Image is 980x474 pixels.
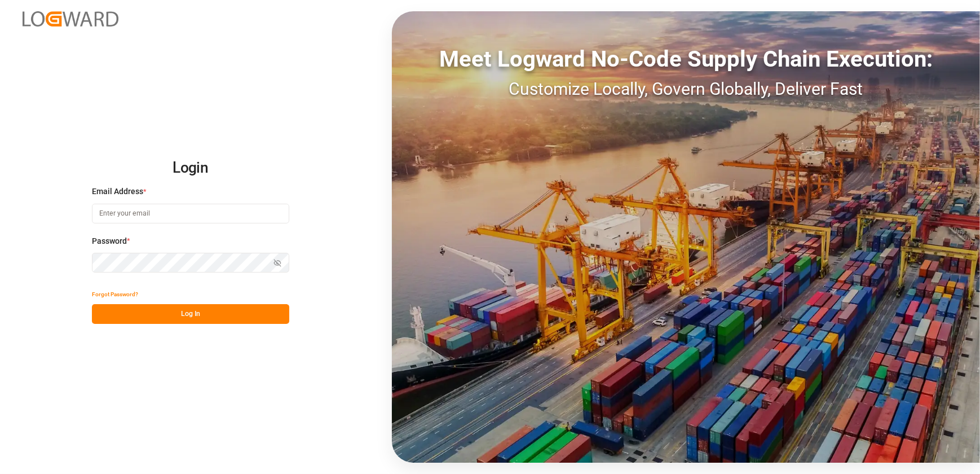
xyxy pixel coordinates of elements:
[92,186,143,197] span: Email Address
[92,284,138,304] button: Forgot Password?
[92,150,289,186] h2: Login
[392,76,980,102] div: Customize Locally, Govern Globally, Deliver Fast
[92,235,127,247] span: Password
[92,204,289,223] input: Enter your email
[23,11,118,27] img: Logward_new_orange.png
[392,42,980,76] div: Meet Logward No-Code Supply Chain Execution:
[92,304,289,324] button: Log In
